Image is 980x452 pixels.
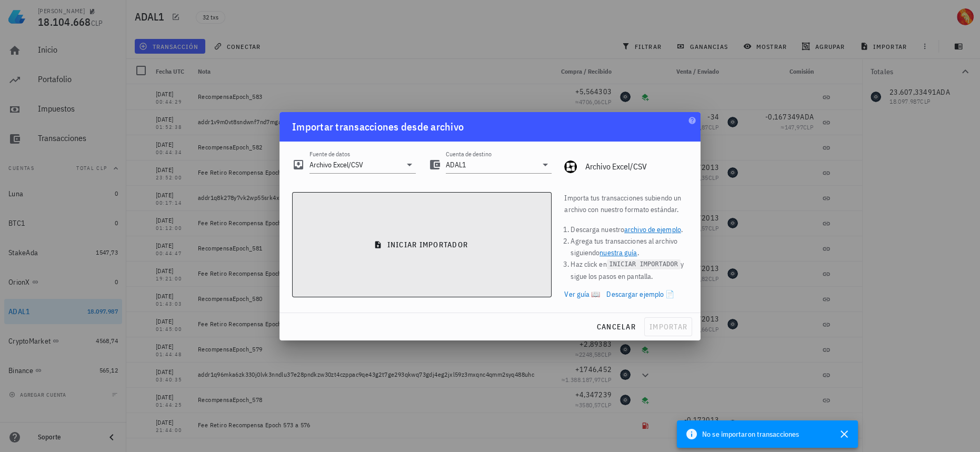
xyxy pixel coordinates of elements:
span: No se importaron transacciones [702,428,799,440]
div: Archivo Excel/CSV [585,162,688,172]
label: Fuente de datos [309,150,350,158]
li: Agrega tus transacciones al archivo siguiendo . [571,235,688,258]
a: Descargar ejemplo 📄 [606,288,674,300]
a: archivo de ejemplo [624,225,681,234]
span: iniciar importador [301,240,543,249]
a: nuestra guía [599,248,637,257]
p: Importa tus transacciones subiendo un archivo con nuestro formato estándar. [564,192,688,215]
span: cancelar [596,322,636,332]
li: Descarga nuestro . [571,224,688,235]
div: Importar transacciones desde archivo [292,118,464,135]
button: iniciar importador [292,192,552,297]
label: Cuenta de destino [446,150,492,158]
code: INICIAR IMPORTADOR [607,259,681,269]
li: Haz click en y sigue los pasos en pantalla. [571,258,688,282]
button: cancelar [592,317,640,336]
a: Ver guía 📖 [564,288,600,300]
